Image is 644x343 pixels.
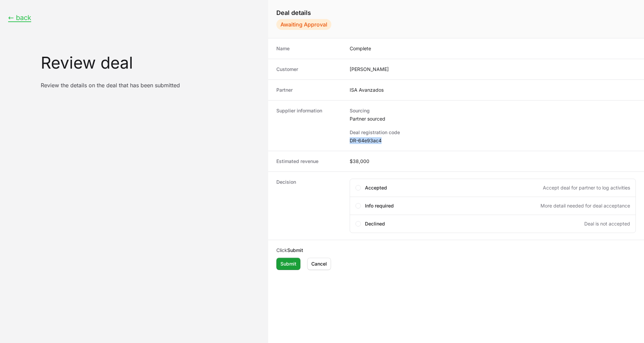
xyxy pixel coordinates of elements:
span: Info required [365,202,394,209]
dt: Sourcing [350,107,636,114]
span: Accept deal for partner to log activities [543,184,630,191]
h1: Review deal [41,55,260,71]
span: Declined [365,220,385,227]
p: Review the details on the deal that has been submitted [41,82,260,89]
span: Accepted [365,184,387,191]
p: Click [276,247,636,254]
dt: Partner [276,87,342,93]
dt: Name [276,45,342,52]
dt: Deal registration code [350,129,636,136]
dd: Complete [350,45,636,52]
dt: Decision [276,179,342,233]
dd: DR-64e93ac4 [350,137,636,144]
button: Cancel [307,258,331,270]
span: Submit [280,260,296,268]
button: ← back [8,14,31,22]
dd: [PERSON_NAME] [350,66,636,73]
dt: Supplier information [276,107,342,144]
dt: Estimated revenue [276,158,342,165]
dd: ISA Avanzados [350,87,636,93]
h1: Deal details [276,8,636,18]
b: Submit [287,247,303,253]
span: Deal is not accepted [584,220,630,227]
dl: Create deal form [268,38,644,240]
button: Submit [276,258,300,270]
dd: $38,000 [350,158,636,165]
dd: Partner sourced [350,115,636,122]
span: More detail needed for deal acceptance [540,202,630,209]
dt: Customer [276,66,342,73]
span: Cancel [311,260,327,268]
